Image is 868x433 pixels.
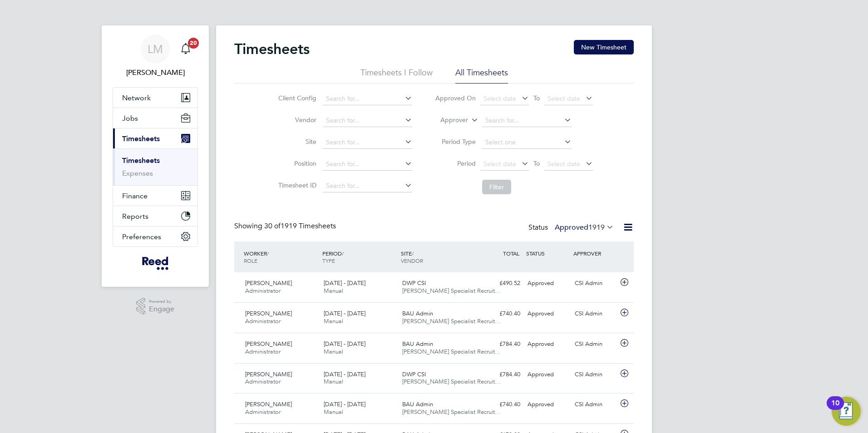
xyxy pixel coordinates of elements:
span: 20 [188,38,199,49]
div: £784.40 [477,337,524,352]
span: BAU Admin [402,400,433,408]
span: [PERSON_NAME] Specialist Recruit… [402,287,501,295]
span: Administrator [245,348,281,355]
span: 30 of [264,221,281,231]
span: Laura Millward [113,67,198,78]
label: Approved On [435,94,476,102]
div: Approved [524,276,571,291]
a: Timesheets [122,156,160,165]
span: Administrator [245,287,281,295]
span: Manual [324,408,343,416]
div: Approved [524,306,571,321]
span: Powered by [149,298,174,305]
span: [PERSON_NAME] [245,400,292,408]
input: Search for... [323,114,412,127]
span: TOTAL [503,250,519,257]
button: Finance [113,186,197,206]
span: [PERSON_NAME] [245,279,292,287]
span: / [342,250,344,257]
span: ROLE [244,257,257,264]
span: TYPE [322,257,335,264]
a: Go to home page [113,256,198,271]
button: Filter [482,180,511,194]
div: CSI Admin [571,367,618,382]
div: APPROVER [571,245,618,261]
input: Search for... [323,158,412,171]
button: Network [113,88,197,108]
button: Preferences [113,226,197,246]
span: Engage [149,305,174,313]
span: To [531,92,542,104]
label: Position [276,159,316,167]
div: Approved [524,397,571,412]
span: [PERSON_NAME] [245,310,292,317]
button: Open Resource Center, 10 new notifications [832,397,861,426]
div: CSI Admin [571,337,618,352]
span: BAU Admin [402,340,433,348]
span: [DATE] - [DATE] [324,279,365,287]
span: Manual [324,348,343,355]
span: Select date [547,160,580,168]
div: Showing [234,221,338,231]
span: Finance [122,192,148,200]
span: Select date [483,94,516,103]
input: Search for... [323,136,412,149]
div: Status [528,221,616,234]
span: Network [122,93,151,102]
label: Approver [427,116,468,125]
span: [DATE] - [DATE] [324,340,365,348]
h2: Timesheets [234,40,310,58]
div: STATUS [524,245,571,261]
span: 1919 [588,223,605,232]
span: Administrator [245,378,281,385]
div: PERIOD [320,245,399,269]
button: Reports [113,206,197,226]
a: LM[PERSON_NAME] [113,34,198,78]
button: New Timesheet [574,40,634,54]
span: BAU Admin [402,310,433,317]
img: freesy-logo-retina.png [142,256,168,271]
span: VENDOR [401,257,423,264]
button: Jobs [113,108,197,128]
span: Manual [324,317,343,325]
div: Timesheets [113,148,197,185]
button: Timesheets [113,128,197,148]
label: Approved [555,223,614,232]
input: Select one [482,136,572,149]
span: [PERSON_NAME] Specialist Recruit… [402,317,501,325]
span: Manual [324,378,343,385]
nav: Main navigation [102,25,209,287]
span: Jobs [122,114,138,123]
label: Timesheet ID [276,181,316,189]
span: [PERSON_NAME] [245,370,292,378]
span: Select date [483,160,516,168]
span: Administrator [245,317,281,325]
div: CSI Admin [571,397,618,412]
div: £784.40 [477,367,524,382]
input: Search for... [323,93,412,105]
div: £740.40 [477,306,524,321]
span: [DATE] - [DATE] [324,310,365,317]
label: Period Type [435,138,476,146]
a: Expenses [122,169,153,177]
li: All Timesheets [455,67,508,84]
a: Powered byEngage [136,298,175,315]
div: CSI Admin [571,276,618,291]
li: Timesheets I Follow [360,67,433,84]
span: 1919 Timesheets [264,221,336,231]
label: Site [276,138,316,146]
label: Client Config [276,94,316,102]
label: Vendor [276,116,316,124]
label: Period [435,159,476,167]
a: 20 [177,34,195,64]
span: Preferences [122,232,161,241]
div: £740.40 [477,397,524,412]
div: Approved [524,367,571,382]
span: Select date [547,94,580,103]
span: [DATE] - [DATE] [324,370,365,378]
div: 10 [831,403,839,415]
span: DWP CSI [402,370,426,378]
span: Administrator [245,408,281,416]
span: To [531,157,542,169]
div: CSI Admin [571,306,618,321]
